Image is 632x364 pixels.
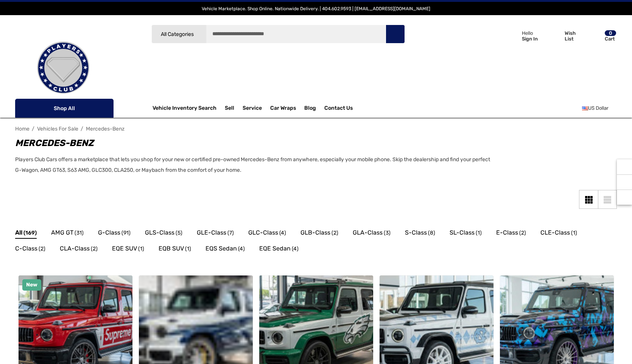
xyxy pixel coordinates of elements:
[496,228,526,240] a: Button Go To Sub Category E-Class
[185,244,191,254] span: (1)
[91,244,98,254] span: (2)
[598,190,617,209] a: List View
[248,228,286,240] a: Button Go To Sub Category GLC-Class
[15,136,492,150] h1: Mercedes-Benz
[405,228,427,238] span: S-Class
[279,228,286,238] span: (4)
[51,228,84,240] a: Button Go To Sub Category AMG GT
[25,30,101,106] img: Players Club | Cars For Sale
[450,228,482,240] a: Button Go To Sub Category SL-Class
[205,244,237,254] span: EQS Sedan
[23,104,35,113] svg: Icon Line
[585,23,617,52] a: Cart with 0 items
[270,101,304,116] a: Car Wraps
[621,179,628,186] svg: Social Media
[60,244,98,256] a: Button Go To Sub Category CLA-Class
[145,228,174,238] span: GLS-Class
[519,228,526,238] span: (2)
[195,31,201,37] svg: Icon Arrow Down
[86,126,125,132] a: Mercedes-Benz
[159,244,184,254] span: EQB SUV
[26,282,37,288] span: New
[98,228,120,238] span: G-Class
[225,101,243,116] a: Sell
[405,228,435,240] a: Button Go To Sub Category S-Class
[450,228,475,238] span: SL-Class
[153,105,216,113] a: Vehicle Inventory Search
[617,194,632,201] svg: Top
[15,99,114,118] p: Shop All
[197,228,234,240] a: Button Go To Sub Category GLE-Class
[161,31,194,37] span: All Categories
[238,244,245,254] span: (4)
[202,6,430,11] span: Vehicle Marketplace. Shop Online. Nationwide Delivery. | 404.602.9593 | [EMAIL_ADDRESS][DOMAIN_NAME]
[15,154,492,176] p: Players Club Cars offers a marketplace that lets you shop for your new or certified pre-owned Mer...
[197,228,226,238] span: GLE-Class
[75,228,84,238] span: (31)
[545,23,585,49] a: Wish List Wish List
[522,36,538,42] p: Sign In
[138,244,144,254] span: (1)
[540,228,577,240] a: Button Go To Sub Category CLE-Class
[428,228,435,238] span: (8)
[384,228,391,238] span: (3)
[605,36,616,42] p: Cart
[496,228,518,238] span: E-Class
[23,228,37,238] span: (169)
[225,105,234,113] span: Sell
[304,105,316,113] a: Blog
[476,228,482,238] span: (1)
[15,126,30,132] a: Home
[151,25,206,44] a: All Categories Icon Arrow Down Icon Arrow Up
[582,101,617,116] a: USD
[176,228,182,238] span: (5)
[98,228,131,240] a: Button Go To Sub Category G-Class
[589,31,600,41] svg: Review Your Cart
[300,228,338,240] a: Button Go To Sub Category GLB-Class
[540,228,570,238] span: CLE-Class
[145,228,182,240] a: Button Go To Sub Category GLS-Class
[51,228,73,238] span: AMG GT
[300,228,330,238] span: GLB-Class
[39,244,45,254] span: (2)
[353,228,383,238] span: GLA-Class
[386,25,405,44] button: Search
[324,105,353,113] a: Contact Us
[15,244,45,256] a: Button Go To Sub Category C-Class
[243,105,262,113] a: Service
[498,23,542,49] a: Sign in
[259,244,299,256] a: Button Go To Sub Category EQE Sedan
[605,30,616,36] p: 0
[507,30,518,41] svg: Icon User Account
[565,30,585,42] p: Wish List
[100,106,105,111] svg: Icon Arrow Down
[259,244,291,254] span: EQE Sedan
[37,126,78,132] a: Vehicles For Sale
[205,244,245,256] a: Button Go To Sub Category EQS Sedan
[522,30,538,36] p: Hello
[270,105,296,113] span: Car Wraps
[227,228,234,238] span: (7)
[60,244,90,254] span: CLA-Class
[292,244,299,254] span: (4)
[112,244,137,254] span: EQE SUV
[621,163,628,171] svg: Recently Viewed
[332,228,338,238] span: (2)
[112,244,144,256] a: Button Go To Sub Category EQE SUV
[571,228,577,238] span: (1)
[159,244,191,256] a: Button Go To Sub Category EQB SUV
[15,228,22,238] span: All
[121,228,131,238] span: (91)
[353,228,391,240] a: Button Go To Sub Category GLA-Class
[579,190,598,209] a: Grid View
[15,122,617,135] nav: Breadcrumb
[15,244,37,254] span: C-Class
[248,228,278,238] span: GLC-Class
